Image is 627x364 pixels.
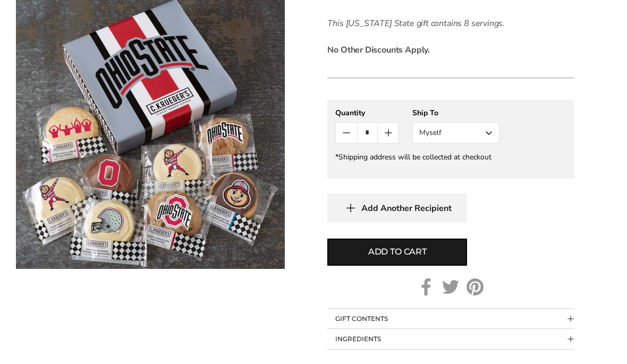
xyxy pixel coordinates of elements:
em: This [US_STATE] State gift contains 8 servings. [327,18,505,29]
button: Myself [412,122,499,143]
div: Quantity [335,108,399,118]
button: Count plus [378,123,399,143]
span: Add to cart [368,246,427,258]
a: Twitter [442,278,459,295]
button: Add to cart [327,239,467,266]
gfm-form: New recipient [327,100,574,179]
span: Add Another Recipient [361,203,452,214]
button: Count minus [336,123,357,143]
div: Ship To [412,108,499,118]
button: Add Another Recipient [327,193,467,223]
div: *Shipping address will be collected at checkout [335,152,566,162]
input: Quantity [357,123,378,143]
button: Collapsible block button [327,309,574,329]
a: Facebook [418,278,435,295]
a: Pinterest [467,278,484,295]
button: Collapsible block button [327,329,574,349]
strong: No Other Discounts Apply. [327,44,430,56]
iframe: Sign Up via Text for Offers [9,324,110,355]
